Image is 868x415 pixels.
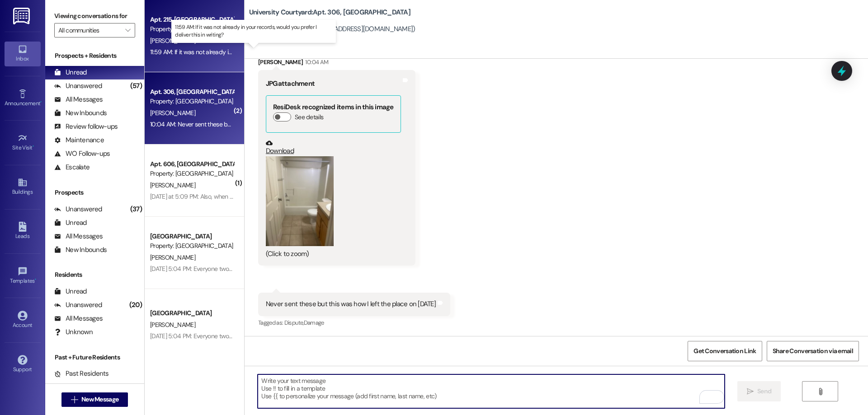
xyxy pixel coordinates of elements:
[35,276,36,283] span: •
[150,15,234,24] div: Apt. 215, [GEOGRAPHIC_DATA]
[150,253,195,261] span: [PERSON_NAME]
[150,159,234,169] div: Apt. 606, [GEOGRAPHIC_DATA]
[150,181,195,189] span: [PERSON_NAME]
[150,308,234,318] div: [GEOGRAPHIC_DATA]
[5,352,41,377] a: Support
[273,103,394,112] b: ResiDesk recognized items in this image
[767,341,859,361] button: Share Conversation via email
[128,202,144,216] div: (37)
[693,346,756,356] span: Get Conversation Link
[54,314,103,323] div: All Messages
[54,163,90,172] div: Escalate
[40,99,42,105] span: •
[249,8,410,17] b: University Courtyard: Apt. 306, [GEOGRAPHIC_DATA]
[258,316,450,329] div: Tagged as:
[258,57,415,70] div: [PERSON_NAME]
[150,192,405,201] div: [DATE] at 5:09 PM: Also, when you have the amount, would you be willing to take off the late fees?
[54,327,93,337] div: Unknown
[127,298,144,312] div: (20)
[304,319,324,326] span: Damage
[284,319,304,326] span: Dispute ,
[150,87,234,97] div: Apt. 306, [GEOGRAPHIC_DATA]
[773,346,853,356] span: Share Conversation via email
[54,9,135,23] label: Viewing conversations for
[5,131,41,155] a: Site Visit •
[5,264,41,288] a: Templates •
[150,37,195,45] span: [PERSON_NAME]
[150,241,234,251] div: Property: [GEOGRAPHIC_DATA]
[125,27,130,34] i: 
[45,353,144,362] div: Past + Future Residents
[266,79,315,88] b: JPG attachment
[54,81,102,91] div: Unanswered
[13,8,32,24] img: ResiDesk Logo
[54,68,87,77] div: Unread
[45,270,144,280] div: Residents
[54,135,104,145] div: Maintenance
[54,149,110,159] div: WO Follow-ups
[266,140,401,155] a: Download
[266,156,334,247] button: Zoom image
[54,369,109,378] div: Past Residents
[737,381,781,401] button: Send
[54,300,102,310] div: Unanswered
[150,48,373,56] div: 11:59 AM: If it was not already in your records, would you prefer I deliver this in writing?
[688,341,762,361] button: Get Conversation Link
[54,95,103,104] div: All Messages
[128,79,144,93] div: (57)
[295,112,323,122] label: See details
[54,287,87,296] div: Unread
[150,169,234,178] div: Property: [GEOGRAPHIC_DATA]
[54,205,102,214] div: Unanswered
[150,232,234,241] div: [GEOGRAPHIC_DATA]
[71,396,78,403] i: 
[817,388,824,395] i: 
[747,388,754,395] i: 
[54,232,103,241] div: All Messages
[45,51,144,61] div: Prospects + Residents
[61,392,128,407] button: New Message
[258,374,724,408] textarea: To enrich screen reader interactions, please activate Accessibility in Grammarly extension settings
[58,23,121,37] input: All communities
[54,122,118,131] div: Review follow-ups
[757,387,771,396] span: Send
[150,321,195,329] span: [PERSON_NAME]
[5,219,41,243] a: Leads
[266,249,401,259] div: (Click to zoom)
[54,245,107,255] div: New Inbounds
[266,299,436,309] div: Never sent these but this was how I left the place on [DATE]
[33,143,34,149] span: •
[303,57,328,67] div: 10:04 AM
[150,120,333,128] div: 10:04 AM: Never sent these but this was how I left the place on [DATE]
[5,175,41,199] a: Buildings
[150,109,195,117] span: [PERSON_NAME]
[81,395,118,404] span: New Message
[54,108,107,118] div: New Inbounds
[150,97,234,106] div: Property: [GEOGRAPHIC_DATA]
[45,188,144,197] div: Prospects
[5,42,41,66] a: Inbox
[54,218,87,228] div: Unread
[5,308,41,332] a: Account
[150,24,234,34] div: Property: [GEOGRAPHIC_DATA]
[175,23,332,39] p: 11:59 AM: If it was not already in your records, would you prefer I deliver this in writing?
